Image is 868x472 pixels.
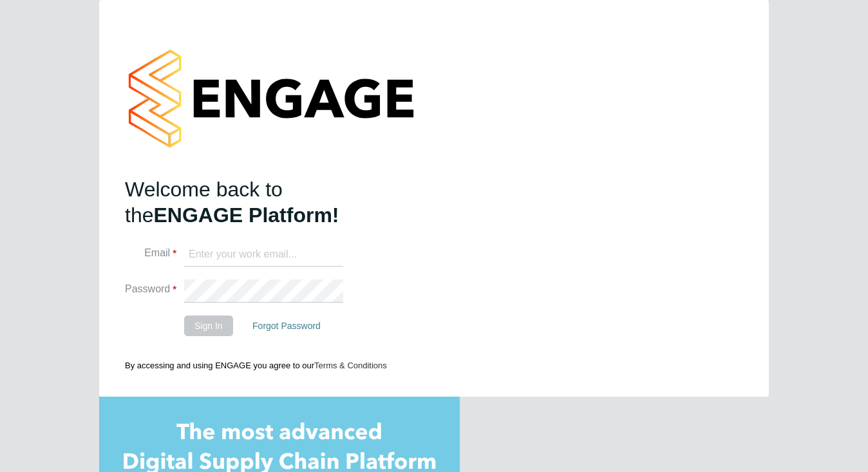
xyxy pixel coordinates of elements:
[125,176,376,228] h2: ENGAGE Platform!
[125,361,387,370] span: By accessing and using ENGAGE you agree to our
[125,247,176,260] label: Email
[314,361,387,370] a: Terms & Conditions
[184,316,233,336] button: Sign In
[184,243,343,267] input: Enter your work email...
[242,316,331,336] button: Forgot Password
[125,283,176,296] label: Password
[125,178,283,227] span: Welcome back to the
